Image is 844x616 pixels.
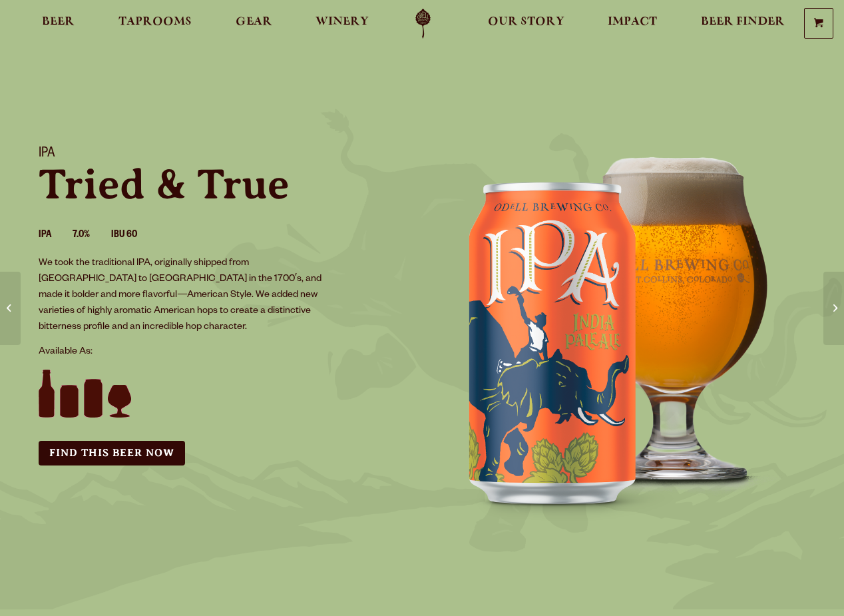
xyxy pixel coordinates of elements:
[39,163,406,206] p: Tried & True
[39,344,406,360] p: Available As:
[307,9,377,39] a: Winery
[488,17,564,27] span: Our Story
[118,17,192,27] span: Taprooms
[39,256,333,336] p: We took the traditional IPA, originally shipped from [GEOGRAPHIC_DATA] to [GEOGRAPHIC_DATA] in th...
[422,130,821,529] img: IPA can and glass
[42,17,75,27] span: Beer
[599,9,666,39] a: Impact
[398,9,448,39] a: Odell Home
[73,227,111,244] li: 7.0%
[227,9,281,39] a: Gear
[608,17,657,27] span: Impact
[39,146,406,163] h1: IPA
[111,227,158,244] li: IBU 60
[39,441,185,465] a: Find this Beer Now
[701,17,785,27] span: Beer Finder
[316,17,369,27] span: Winery
[479,9,573,39] a: Our Story
[39,227,73,244] li: IPA
[110,9,200,39] a: Taprooms
[236,17,272,27] span: Gear
[33,9,83,39] a: Beer
[692,9,793,39] a: Beer Finder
